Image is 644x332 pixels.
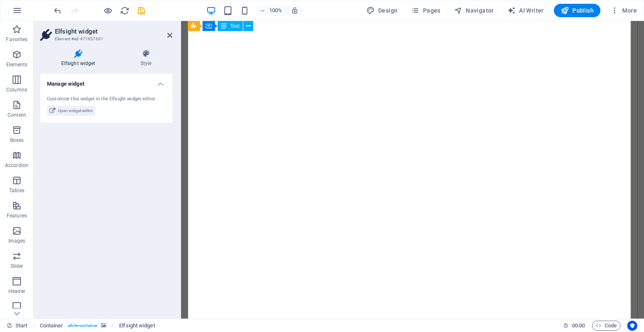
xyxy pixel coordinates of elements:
i: Undo: Change image (Ctrl+Z) [53,6,62,16]
a: Click to cancel selection. Double-click to open Pages [7,321,28,331]
p: Slider [10,263,23,269]
button: Navigator [451,4,497,17]
span: : [578,322,579,329]
h4: Elfsight widget [40,50,119,67]
button: Usercentrics [627,321,637,331]
span: More [610,6,637,15]
p: Tables [9,187,24,194]
i: Save (Ctrl+S) [137,6,146,16]
h3: Element #ed-471957601 [55,35,156,43]
button: 100% [257,5,286,16]
nav: breadcrumb [40,321,155,331]
i: This element contains a background [101,323,106,328]
span: . white-container [67,321,98,331]
span: Design [366,6,398,15]
h6: 100% [269,5,283,16]
button: Pages [408,4,444,17]
span: AI Writer [507,6,544,15]
p: Favorites [6,36,27,43]
button: Click here to leave preview mode and continue editing [103,5,113,16]
p: Features [7,212,27,219]
i: On resize automatically adjust zoom level to fit chosen device. [291,7,299,14]
button: AI Writer [504,4,547,17]
button: undo [52,5,62,16]
h4: Manage widget [40,74,172,89]
button: More [607,4,640,17]
p: Content [8,112,26,118]
span: Text [230,24,239,29]
button: Code [592,321,621,331]
p: Boxes [10,137,24,144]
button: Publish [554,4,600,17]
h4: Style [119,50,172,67]
span: Pages [411,6,440,15]
span: Click to select. Double-click to edit [40,321,63,331]
button: save [136,5,146,16]
span: 00 00 [572,321,585,331]
h2: Elfsight widget [55,28,172,35]
p: Images [8,238,26,244]
button: Design [363,4,401,17]
button: reload [119,5,130,16]
span: Navigator [454,6,494,15]
span: Open widget editor [58,106,93,116]
p: Accordion [5,162,29,169]
h6: Session time [563,321,585,331]
p: Header [8,288,25,295]
span: Publish [561,6,594,15]
button: Open widget editor [47,106,95,116]
span: Code [596,321,617,331]
i: Reload page [120,6,130,16]
p: Elements [6,61,28,68]
div: Customize this widget in the Elfsight widget editor. [47,96,166,103]
p: Columns [6,86,27,93]
span: Click to select. Double-click to edit [119,321,155,331]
